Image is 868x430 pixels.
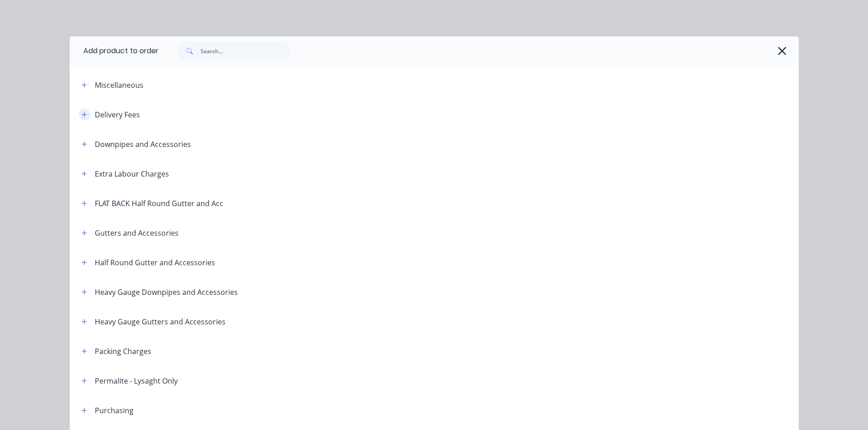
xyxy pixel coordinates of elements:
div: FLAT BACK Half Round Gutter and Acc [95,198,223,209]
input: Search... [200,42,291,60]
div: Packing Charges [95,346,151,357]
div: Delivery Fees [95,109,140,120]
div: Gutters and Accessories [95,228,179,238]
div: Permalite - Lysaght Only [95,375,178,386]
div: Miscellaneous [95,80,144,91]
div: Purchasing [95,405,134,416]
div: Heavy Gauge Gutters and Accessories [95,316,226,327]
div: Extra Labour Charges [95,168,169,179]
div: Downpipes and Accessories [95,139,191,150]
div: Half Round Gutter and Accessories [95,257,215,268]
div: Add product to order [70,36,159,66]
div: Heavy Gauge Downpipes and Accessories [95,287,238,298]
